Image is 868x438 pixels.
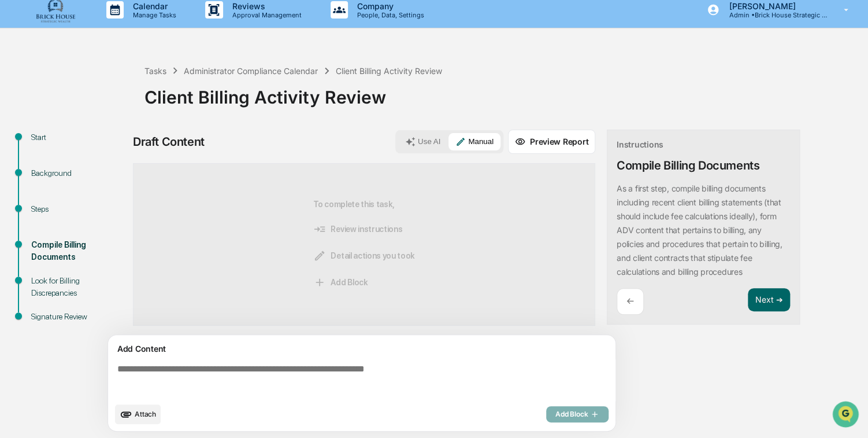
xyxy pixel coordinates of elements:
[31,311,126,323] div: Signature Review
[12,147,21,156] div: 🖐️
[348,1,430,11] p: Company
[617,183,782,277] p: As a first step, compile billing documents including recent client billing statements (that shoul...
[124,11,182,19] p: Manage Tasks
[133,135,205,149] div: Draft Content
[223,1,307,11] p: Reviews
[313,249,415,262] span: Detail actions you took
[12,89,32,109] img: 1746055101610-c473b297-6a78-478c-a979-82029cc54cd1
[23,146,75,157] span: Preclearance
[144,78,862,108] div: Client Billing Activity Review
[144,66,166,76] div: Tasks
[135,410,156,418] span: Attach
[448,133,500,150] button: Manual
[115,404,161,424] button: upload document
[31,131,126,143] div: Start
[313,223,402,235] span: Review instructions
[84,147,93,156] div: 🗄️
[196,92,210,106] button: Start new chat
[348,11,430,19] p: People, Data, Settings
[617,159,759,172] div: Compile Billing Documents
[79,141,148,162] a: 🗄️Attestations
[223,11,307,19] p: Approval Management
[508,130,595,154] button: Preview Report
[336,66,442,76] div: Client Billing Activity Review
[313,276,368,289] span: Add Block
[719,11,827,19] p: Admin • Brick House Strategic Wealth
[313,182,415,307] div: To complete this task,
[748,288,790,312] button: Next ➔
[184,66,318,76] div: Administrator Compliance Calendar
[31,203,126,215] div: Steps
[115,342,609,356] div: Add Content
[81,196,140,205] a: Powered byPylon
[39,89,190,100] div: Start new chat
[617,139,663,149] div: Instructions
[7,163,77,184] a: 🔎Data Lookup
[7,141,79,162] a: 🖐️Preclearance
[12,24,210,43] p: How can we help?
[31,275,126,299] div: Look for Billing Discrepancies
[831,400,862,431] iframe: Open customer support
[39,100,146,109] div: We're available if you need us!
[719,1,827,11] p: [PERSON_NAME]
[12,169,21,178] div: 🔎
[31,167,126,179] div: Background
[31,239,126,263] div: Compile Billing Documents
[95,146,143,157] span: Attestations
[626,296,634,307] p: ←
[398,133,447,150] button: Use AI
[124,1,182,11] p: Calendar
[115,196,140,205] span: Pylon
[23,168,73,179] span: Data Lookup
